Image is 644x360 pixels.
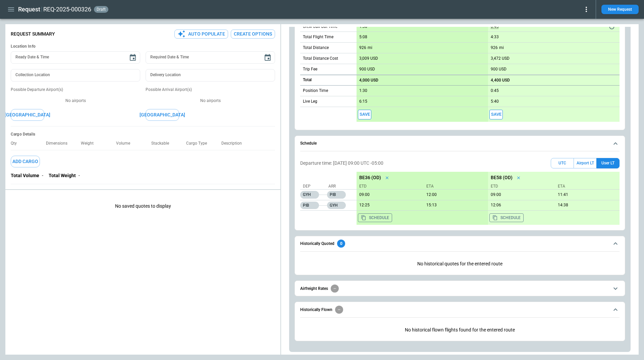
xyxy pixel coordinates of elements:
[151,141,174,146] p: Stackable
[491,67,506,72] p: 900 USD
[11,156,40,167] button: Add Cargo
[359,24,367,29] p: 1:30
[18,5,40,13] h1: Request
[368,45,372,51] p: mi
[359,45,366,50] p: 926
[95,7,107,12] span: draft
[424,192,488,197] p: 10/18/2025
[300,160,383,166] p: Departure time: [DATE] 09:00 UTC -05:00
[358,213,392,222] button: Copy the aircraft schedule to your clipboard
[601,5,639,14] button: New Request
[359,99,367,104] p: 6:15
[300,191,319,199] p: GYH
[300,256,620,272] p: No historical quotes for the entered route
[221,141,247,146] p: Description
[359,35,367,40] p: 5:08
[78,173,80,178] p: -
[11,87,140,93] p: Possible Departure Airport(s)
[11,132,275,137] h6: Cargo Details
[146,109,179,121] button: [GEOGRAPHIC_DATA]
[303,45,329,51] p: Total Distance
[555,203,620,208] p: 10/18/2025
[359,88,367,93] p: 1:30
[491,35,499,40] p: 4:33
[300,287,328,291] h6: Airfreight Rates
[491,45,498,50] p: 926
[261,51,274,64] button: Choose date
[11,98,140,104] p: No airports
[491,56,509,61] p: 3,472 USD
[300,281,620,296] button: Airfreight Rates
[300,322,620,338] div: Historically Flown
[574,158,596,168] button: Airport LT
[359,184,421,189] p: ETD
[491,99,499,104] p: 5:40
[126,51,140,64] button: Choose date
[300,256,620,272] div: Historically Quoted0
[488,203,552,208] p: 10/18/2025
[555,184,617,189] p: ETA
[555,192,620,197] p: 10/18/2025
[231,30,275,39] button: Create Options
[488,192,552,197] p: 10/18/2025
[424,184,485,189] p: ETA
[491,175,513,181] p: BE58 (OD)
[303,184,326,189] p: Dep
[49,173,76,178] p: Total Weight
[491,24,499,29] p: 0:45
[300,308,332,312] h6: Historically Flown
[5,193,280,220] p: No saved quotes to display
[300,236,620,252] button: Historically Quoted0
[337,240,345,248] div: 0
[358,110,371,119] span: Save this aircraft quote and copy details to clipboard
[300,136,620,151] button: Schedule
[174,30,228,39] button: Auto Populate
[303,78,312,82] h6: Total
[81,141,99,146] p: Weight
[300,242,334,246] h6: Historically Quoted
[491,78,510,83] p: 4,400 USD
[328,184,352,189] p: Arr
[11,31,55,37] p: Request Summary
[303,88,328,94] p: Position Time
[186,141,212,146] p: Cargo Type
[359,67,375,72] p: 900 USD
[11,173,39,178] p: Total Volume
[359,175,381,181] p: BE36 (OD)
[46,141,73,146] p: Dimensions
[327,202,346,209] p: GYH
[303,24,337,30] p: Crew Call Out Time
[303,66,317,72] p: Trip Fee
[607,21,617,32] button: Reset
[499,45,504,51] p: mi
[43,5,91,13] h2: REQ-2025-000326
[359,78,378,83] p: 4,000 USD
[303,56,338,61] p: Total Distance Cost
[300,155,620,227] div: Schedule
[489,110,503,119] button: Save
[424,203,488,208] p: 10/18/2025
[146,87,275,93] p: Possible Arrival Airport(s)
[357,203,421,208] p: 10/18/2025
[327,191,346,199] p: PIB
[42,173,43,178] p: -
[11,44,275,49] h6: Location Info
[491,184,552,189] p: ETD
[489,110,503,119] span: Save this aircraft quote and copy details to clipboard
[357,192,421,197] p: 10/18/2025
[300,302,620,317] button: Historically Flown
[596,158,620,168] button: User LT
[11,141,22,146] p: Qty
[303,34,333,40] p: Total Flight Time
[489,213,524,222] button: Copy the aircraft schedule to your clipboard
[491,88,499,93] p: 0:45
[116,141,136,146] p: Volume
[551,158,574,168] button: UTC
[357,172,620,225] div: scrollable content
[300,202,319,209] p: PIB
[11,109,44,121] button: [GEOGRAPHIC_DATA]
[300,141,317,146] h6: Schedule
[146,98,275,104] p: No airports
[359,56,378,61] p: 3,009 USD
[358,110,371,119] button: Save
